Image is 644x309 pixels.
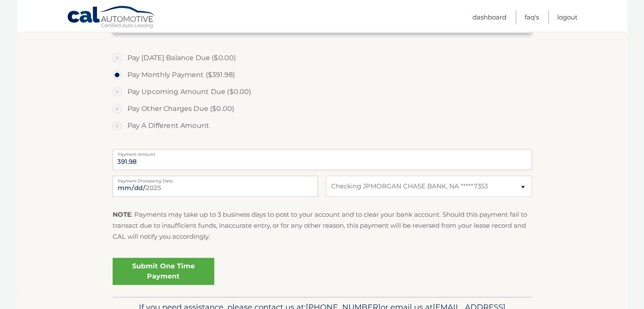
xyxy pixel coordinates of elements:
label: Pay Other Charges Due ($0.00) [113,100,532,117]
input: Payment Date [113,176,318,197]
label: Pay [DATE] Balance Due ($0.00) [113,50,532,66]
label: Payment Amount [113,149,532,156]
p: : Payments may take up to 3 business days to post to your account and to clear your bank account.... [113,209,532,243]
input: Payment Amount [113,149,532,170]
strong: NOTE [113,210,131,218]
label: Payment Processing Date [113,176,318,182]
a: Cal Automotive [67,6,156,30]
label: Pay A Different Amount [113,117,532,134]
label: Pay Upcoming Amount Due ($0.00) [113,83,532,100]
label: Pay Monthly Payment ($391.98) [113,66,532,83]
a: FAQ's [525,10,539,24]
a: Submit One Time Payment [113,258,214,285]
a: Logout [557,10,578,24]
a: Dashboard [473,10,506,24]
